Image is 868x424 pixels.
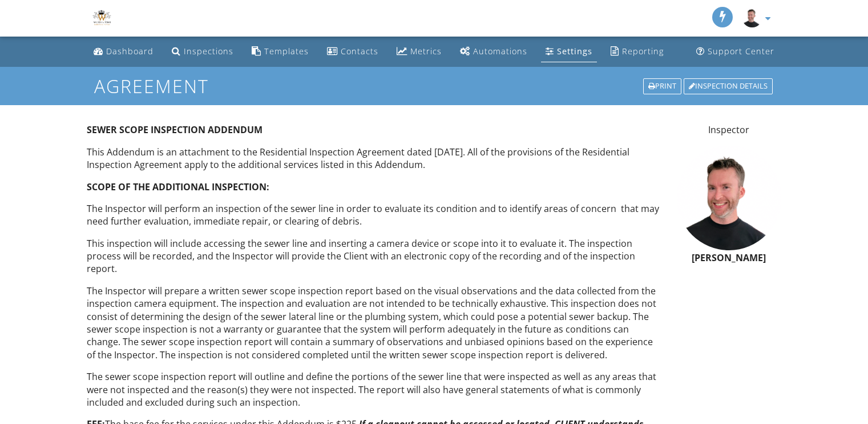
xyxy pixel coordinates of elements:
div: Print [643,78,681,94]
div: Templates [264,46,309,57]
p: The Inspector will perform an inspection of the sewer line in order to evaluate its condition and... [87,202,663,228]
a: Metrics [392,41,446,62]
a: Inspection Details [683,77,774,95]
p: This Addendum is an attachment to the Residential Inspection Agreement dated [DATE]. All of the p... [87,146,663,171]
a: Dashboard [89,41,158,62]
div: Inspections [184,46,233,57]
div: Dashboard [106,46,154,57]
div: Automations [473,46,527,57]
div: Reporting [622,46,664,57]
div: Metrics [410,46,442,57]
img: psx_20230227_110349.png [742,7,762,27]
a: Templates [247,41,313,62]
img: Wilson & Sons Inspection and Testing, LLC [87,3,118,34]
a: Print [642,77,683,95]
p: Inspector [677,123,781,136]
strong: SCOPE OF THE ADDITIONAL INSPECTION: [87,181,269,193]
a: Contacts [322,41,383,62]
h6: [PERSON_NAME] [677,253,781,263]
strong: SEWER SCOPE INSPECTION ADDENDUM [87,123,263,136]
p: This inspection will include accessing the sewer line and inserting a camera device or scope into... [87,237,663,275]
a: Settings [541,41,597,62]
img: psx_20230227_110349.png [677,146,781,250]
h1: Agreement [94,76,774,96]
div: Inspection Details [684,78,773,94]
a: Automations (Advanced) [455,41,532,62]
a: Reporting [606,41,668,62]
p: The sewer scope inspection report will outline and define the portions of the sewer line that wer... [87,370,663,409]
a: Support Center [692,41,779,62]
div: Support Center [708,46,774,57]
div: Contacts [341,46,378,57]
p: The Inspector will prepare a written sewer scope inspection report based on the visual observatio... [87,285,663,361]
div: Settings [557,46,592,57]
a: Inspections [167,41,238,62]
